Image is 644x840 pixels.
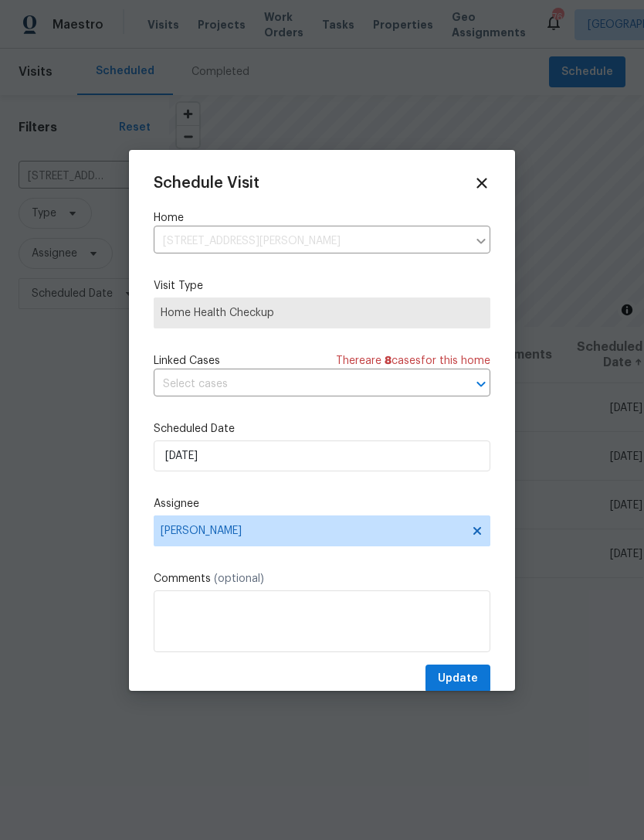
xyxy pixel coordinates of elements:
input: Select cases [154,372,447,396]
span: Close [473,175,490,192]
span: Home Health Checkup [161,305,483,321]
label: Home [154,210,490,226]
label: Scheduled Date [154,421,490,437]
span: There are case s for this home [336,353,490,369]
input: M/D/YYYY [154,440,490,471]
span: [PERSON_NAME] [161,525,463,537]
label: Assignee [154,496,490,512]
span: Schedule Visit [154,175,259,191]
button: Update [425,665,490,693]
input: Enter in an address [154,230,467,253]
span: 8 [385,355,391,366]
span: Linked Cases [154,353,220,369]
label: Comments [154,571,490,587]
button: Open [470,373,492,395]
label: Visit Type [154,278,490,294]
span: (optional) [214,573,264,584]
span: Update [438,669,478,689]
